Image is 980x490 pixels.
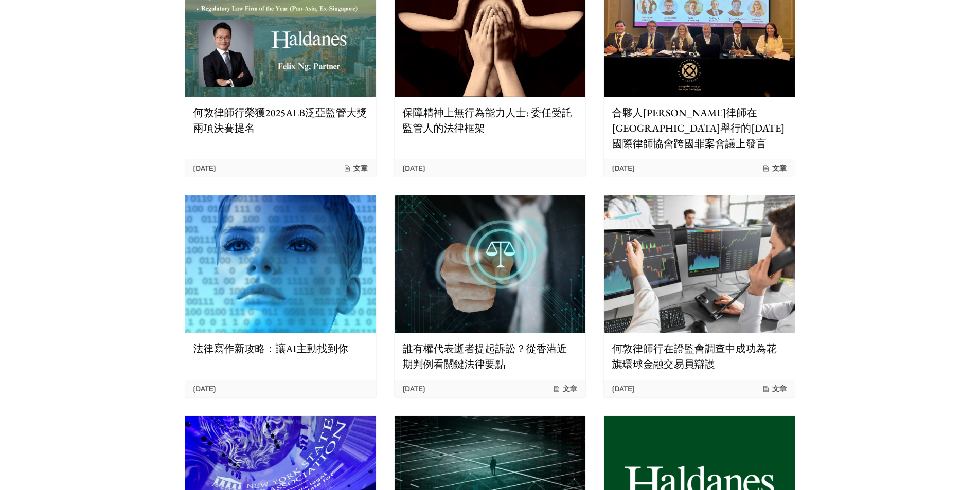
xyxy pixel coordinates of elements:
p: 法律寫作新攻略：讓AI主動找到你 [193,341,368,356]
time: [DATE] [612,164,635,173]
time: [DATE] [403,384,425,393]
a: 法律寫作新攻略：讓AI主動找到你 [DATE] [185,195,377,398]
time: [DATE] [403,164,425,173]
a: 誰有權代表逝者提起訴訟？從香港近期判例看關鍵法律要點 [DATE] 文章 [394,195,586,398]
p: 誰有權代表逝者提起訴訟？從香港近期判例看關鍵法律要點 [403,341,577,372]
a: 何敦律師行在證監會調查中成功為花旗環球金融交易員辯護 [DATE] 文章 [603,195,795,398]
span: 文章 [343,164,368,173]
time: [DATE] [193,164,216,173]
p: 保障精神上無行為能力人士: 委任受託監管人的法律框架 [403,105,577,136]
time: [DATE] [612,384,635,393]
p: 合夥人[PERSON_NAME]律師在[GEOGRAPHIC_DATA]舉行的[DATE]國際律師協會跨國罪案會議上發言 [612,105,787,151]
p: 何敦律師行榮獲2025ALB泛亞監管大獎兩項決賽提名 [193,105,368,136]
p: 何敦律師行在證監會調查中成功為花旗環球金融交易員辯護 [612,341,787,372]
span: 文章 [762,384,787,393]
time: [DATE] [193,384,216,393]
span: 文章 [762,164,787,173]
span: 文章 [553,384,577,393]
